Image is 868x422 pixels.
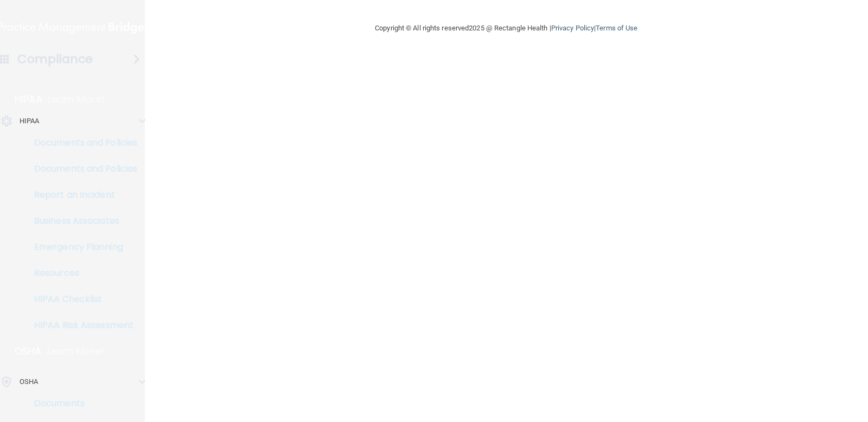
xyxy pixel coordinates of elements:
h4: Compliance [17,52,93,67]
p: Emergency Planning [7,242,155,253]
p: Learn More! [48,93,105,106]
a: Terms of Use [596,24,637,32]
p: HIPAA [20,115,40,128]
a: Privacy Policy [551,24,594,32]
p: Documents [7,398,155,409]
p: HIPAA Checklist [7,294,155,305]
p: Documents and Policies [7,137,155,148]
p: Learn More! [47,345,105,358]
p: HIPAA [15,93,42,106]
p: Resources [7,268,155,279]
p: HIPAA Risk Assessment [7,320,155,331]
p: Report an Incident [7,190,155,200]
p: Documents and Policies [7,163,155,174]
p: OSHA [20,375,38,388]
p: OSHA [15,345,42,358]
p: Business Associates [7,216,155,226]
div: Copyright © All rights reserved 2025 @ Rectangle Health | | [308,11,704,46]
